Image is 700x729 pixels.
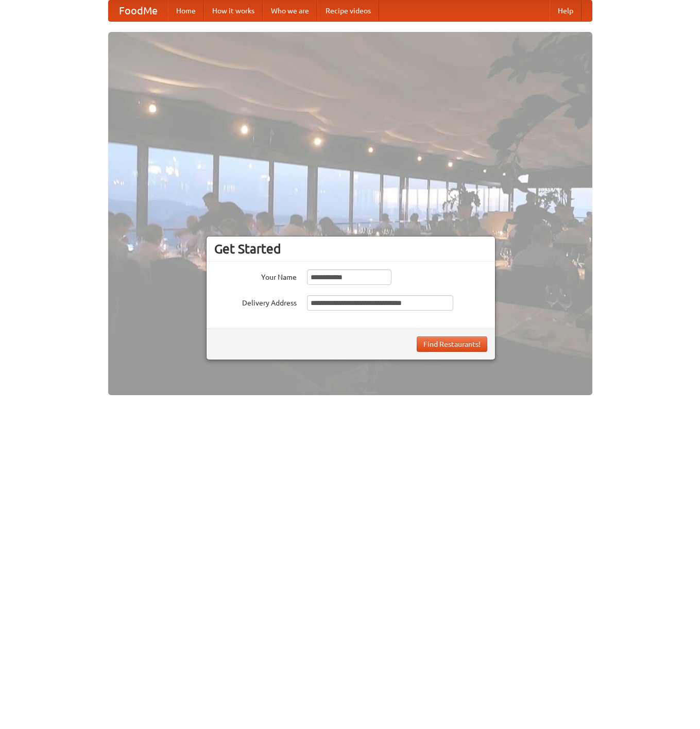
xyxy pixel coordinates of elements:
a: Help [550,1,582,21]
a: How it works [204,1,263,21]
label: Your Name [214,269,297,282]
a: Recipe videos [317,1,379,21]
a: Who we are [263,1,317,21]
label: Delivery Address [214,295,297,308]
button: Find Restaurants! [417,336,487,352]
a: FoodMe [109,1,168,21]
h3: Get Started [214,241,487,257]
a: Home [168,1,204,21]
